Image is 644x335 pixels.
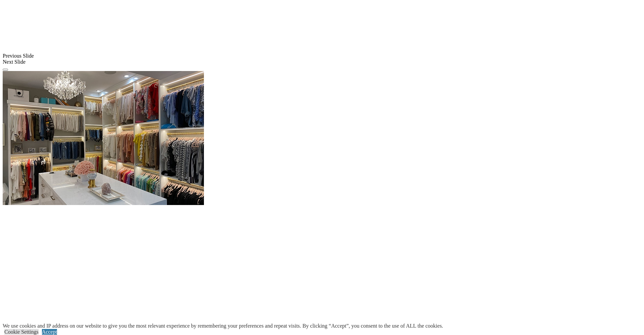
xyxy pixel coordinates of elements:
a: Accept [42,329,57,335]
div: Previous Slide [3,53,641,59]
button: Click here to pause slide show [3,69,8,71]
img: Banner for mobile view [3,71,204,205]
div: Next Slide [3,59,641,65]
div: We use cookies and IP address on our website to give you the most relevant experience by remember... [3,323,443,329]
a: Cookie Settings [4,329,39,335]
